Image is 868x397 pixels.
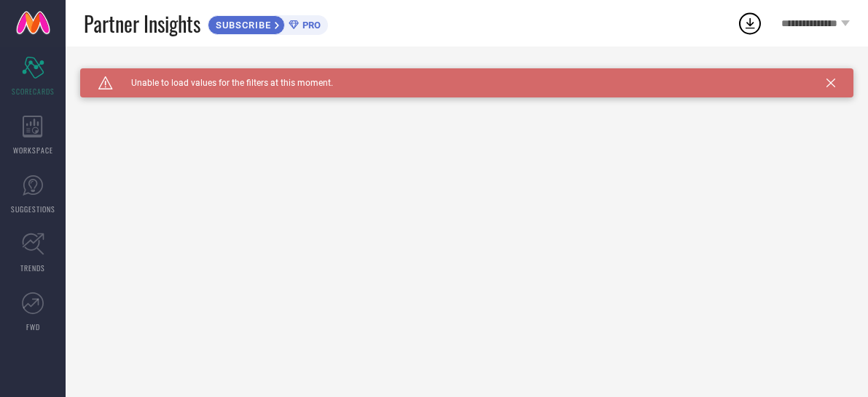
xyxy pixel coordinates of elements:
span: WORKSPACE [13,145,53,156]
span: Unable to load values for the filters at this moment. [113,78,333,88]
span: PRO [299,20,321,31]
span: Partner Insights [84,9,200,39]
span: SUBSCRIBE [208,20,275,31]
span: TRENDS [20,262,45,273]
div: Open download list [737,10,763,36]
span: SUGGESTIONS [11,204,55,214]
span: FWD [26,321,40,332]
a: SUBSCRIBEPRO [208,12,328,35]
span: SCORECARDS [12,86,55,97]
div: Unable to load filters at this moment. Please try later. [80,68,853,80]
